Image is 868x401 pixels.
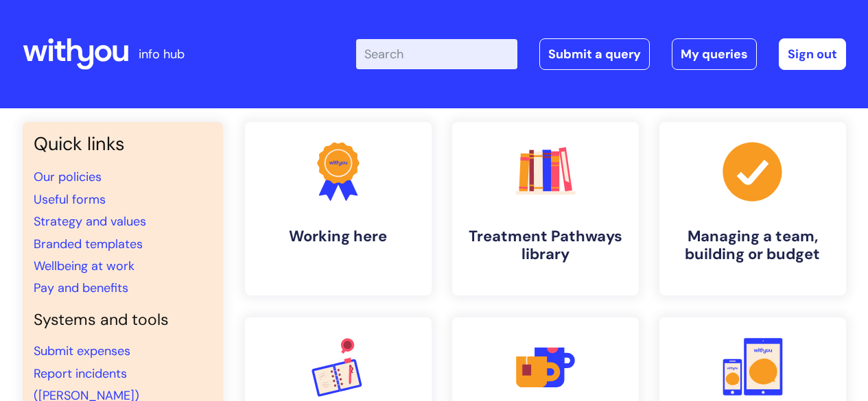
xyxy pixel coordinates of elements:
a: Sign out [779,38,846,70]
a: Useful forms [34,191,106,208]
p: info hub [139,43,185,65]
h4: Working here [256,228,421,245]
input: Search [356,39,517,69]
h4: Managing a team, building or budget [670,228,835,264]
h3: Quick links [34,133,212,155]
a: Managing a team, building or budget [659,122,846,295]
a: Branded templates [34,236,143,252]
a: Wellbeing at work [34,258,134,274]
a: Our policies [34,169,102,185]
a: Strategy and values [34,213,146,230]
a: Working here [245,122,432,295]
div: | - [356,38,846,70]
a: Submit a query [539,38,650,70]
h4: Systems and tools [34,311,212,330]
a: Submit expenses [34,343,130,359]
a: My queries [672,38,757,70]
a: Treatment Pathways library [452,122,639,295]
h4: Treatment Pathways library [463,228,628,264]
a: Pay and benefits [34,280,128,296]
